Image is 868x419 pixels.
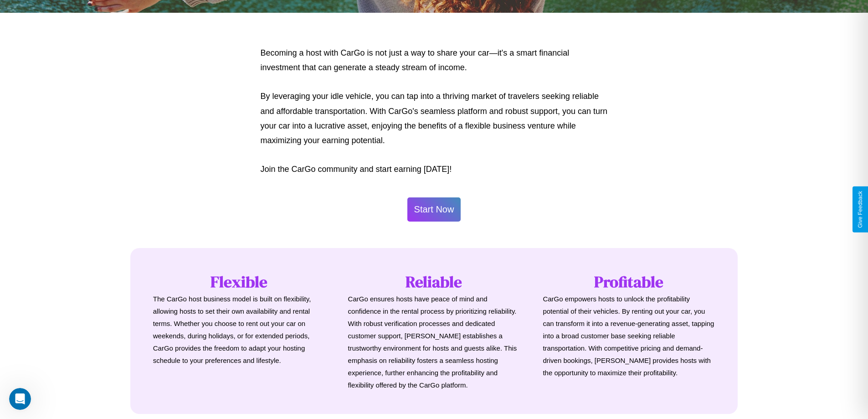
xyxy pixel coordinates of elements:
h1: Flexible [153,271,325,293]
p: By leveraging your idle vehicle, you can tap into a thriving market of travelers seeking reliable... [261,89,608,148]
div: Give Feedback [857,191,863,228]
h1: Reliable [348,271,520,293]
p: Join the CarGo community and start earning [DATE]! [261,162,608,176]
iframe: Intercom live chat [9,388,31,410]
p: CarGo ensures hosts have peace of mind and confidence in the rental process by prioritizing relia... [348,293,520,391]
p: Becoming a host with CarGo is not just a way to share your car—it's a smart financial investment ... [261,46,608,75]
button: Start Now [407,197,461,222]
p: The CarGo host business model is built on flexibility, allowing hosts to set their own availabili... [153,293,325,367]
p: CarGo empowers hosts to unlock the profitability potential of their vehicles. By renting out your... [543,293,715,379]
h1: Profitable [543,271,715,293]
